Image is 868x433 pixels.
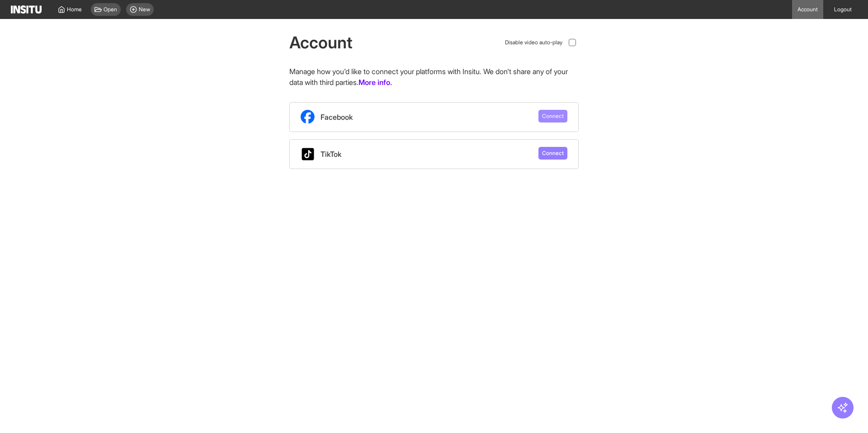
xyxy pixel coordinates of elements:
[67,6,82,13] span: Home
[359,77,392,88] a: More info.
[139,6,150,13] span: New
[289,66,579,88] p: Manage how you'd like to connect your platforms with Insitu. We don't share any of your data with...
[542,150,564,157] span: Connect
[505,39,562,46] span: Disable video auto-play
[542,113,564,120] span: Connect
[538,147,567,160] button: Connect
[538,110,567,122] button: Connect
[321,149,341,160] span: TikTok
[11,5,42,14] img: Logo
[104,6,117,13] span: Open
[321,112,353,122] span: Facebook
[289,33,353,52] h1: Account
